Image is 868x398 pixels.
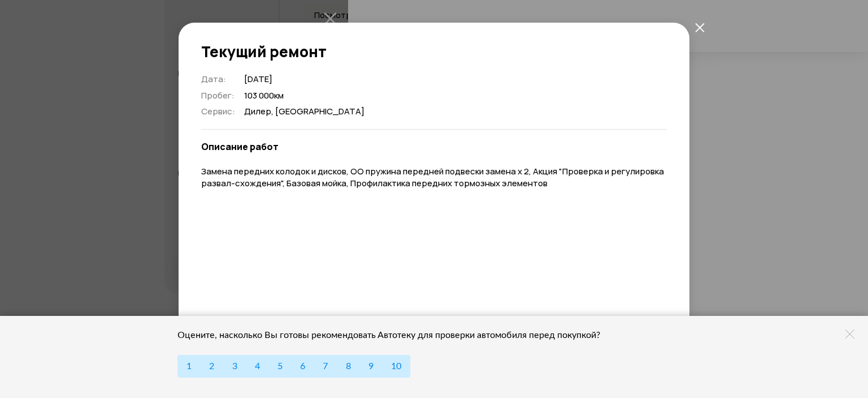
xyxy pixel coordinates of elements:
span: Сервис : [201,105,235,117]
button: 5 [268,355,292,378]
span: 3 [232,362,237,371]
button: 2 [200,355,223,378]
span: 10 [391,362,401,371]
span: Дилер, [GEOGRAPHIC_DATA] [244,106,364,118]
button: 1 [177,355,201,378]
button: 6 [291,355,314,378]
span: 7 [323,362,328,371]
h5: Описание работ [201,141,667,152]
span: 2 [209,362,214,371]
button: 7 [314,355,337,378]
span: 1 [186,362,192,371]
button: 3 [223,355,246,378]
button: 10 [382,355,410,378]
button: 9 [359,355,383,378]
h2: Текущий ремонт [201,43,667,60]
span: 6 [300,362,305,371]
div: Оцените, насколько Вы готовы рекомендовать Автотеку для проверки автомобиля перед покупкой? [177,329,615,341]
button: закрыть [689,17,710,37]
p: Замена передних колодок и дисков, OO пружина передней подвески замена x 2, Акция "Проверка и регу... [201,166,667,189]
button: 8 [336,355,359,378]
span: 9 [368,362,374,371]
span: 4 [255,362,260,371]
span: 103 000 км [244,90,364,102]
span: 5 [277,362,283,371]
button: 4 [246,355,269,378]
span: [DATE] [244,74,364,85]
span: Пробег : [201,89,235,101]
span: Дата : [201,73,226,85]
span: 8 [346,362,351,371]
